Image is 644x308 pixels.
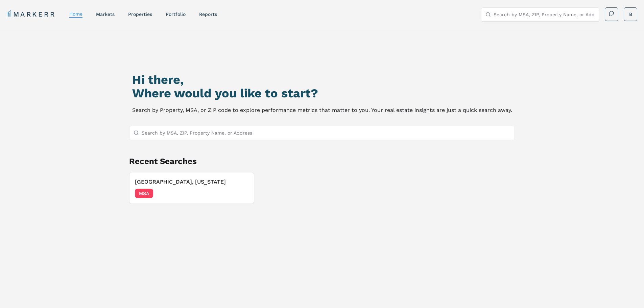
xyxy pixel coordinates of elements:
a: Portfolio [166,11,186,17]
h2: Where would you like to start? [132,87,512,100]
a: reports [199,11,217,17]
a: MARKERR [7,9,56,19]
p: Search by Property, MSA, or ZIP code to explore performance metrics that matter to you. Your real... [132,105,512,115]
span: MSA [135,189,153,198]
button: [GEOGRAPHIC_DATA], [US_STATE]MSA[DATE] [129,172,254,204]
a: markets [96,11,115,17]
button: B [624,7,637,21]
span: B [629,11,632,18]
a: home [69,11,82,17]
h1: Hi there, [132,73,512,87]
h3: [GEOGRAPHIC_DATA], [US_STATE] [135,178,248,186]
span: [DATE] [233,190,248,197]
input: Search by MSA, ZIP, Property Name, or Address [142,126,511,140]
input: Search by MSA, ZIP, Property Name, or Address [494,8,595,21]
h2: Recent Searches [129,156,515,167]
a: properties [128,11,152,17]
